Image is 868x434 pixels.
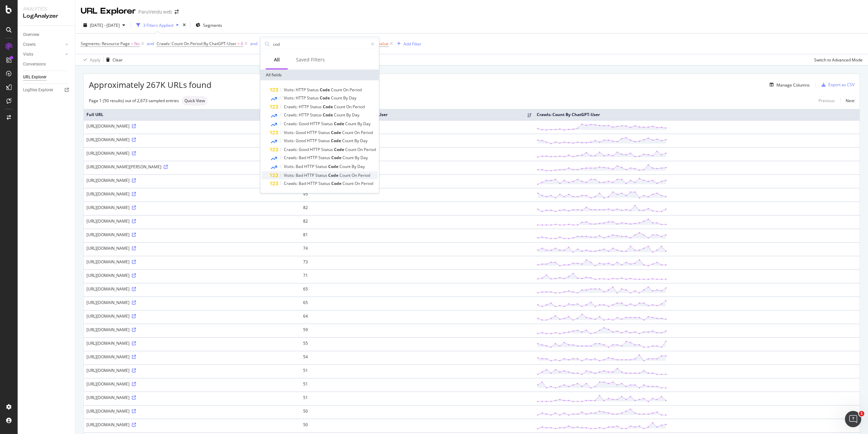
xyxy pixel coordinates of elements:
[315,164,328,169] span: Status
[296,130,307,135] span: Good
[296,87,307,93] span: HTTP
[86,232,298,238] div: [URL][DOMAIN_NAME]
[318,155,331,161] span: Status
[175,10,179,14] div: arrow-right-arrow-left
[819,79,854,90] button: Export as CSV
[86,272,298,278] div: [URL][DOMAIN_NAME]
[81,54,100,65] button: Apply
[331,181,342,186] span: Code
[81,5,136,17] div: URL Explorer
[321,121,334,127] span: Status
[241,39,243,49] span: 0
[23,12,70,20] div: LogAnalyzer
[328,172,339,178] span: Code
[354,130,361,135] span: On
[300,269,534,283] td: 71
[307,138,318,144] span: HTTP
[23,41,63,48] a: Crawls
[300,297,534,310] td: 65
[355,181,361,186] span: On
[23,61,70,68] a: Conversions
[299,147,310,152] span: Good
[300,337,534,351] td: 55
[23,41,36,48] div: Crawls
[300,188,534,202] td: 95
[300,174,534,188] td: 96
[299,181,307,186] span: Bad
[357,164,365,169] span: Day
[284,112,299,118] span: Crawls:
[342,155,355,161] span: Count
[193,20,225,31] button: Segments
[331,138,342,144] span: Code
[349,95,356,101] span: Day
[23,31,39,38] div: Overview
[334,112,346,118] span: Count
[352,112,359,118] span: Day
[321,147,334,152] span: Status
[89,79,212,91] span: Approximately 267K URLs found
[307,87,320,93] span: Status
[323,104,334,110] span: Code
[184,99,205,103] span: Quick View
[353,104,365,110] span: Period
[284,130,296,135] span: Visits:
[310,121,321,127] span: HTTP
[331,87,343,93] span: Count
[81,20,128,31] button: [DATE] - [DATE]
[296,138,307,144] span: Good
[320,87,331,93] span: Code
[840,96,854,106] a: Next
[143,22,173,28] div: 3 Filters Applied
[86,340,298,346] div: [URL][DOMAIN_NAME]
[318,138,331,144] span: Status
[284,104,299,110] span: Crawls:
[86,422,298,428] div: [URL][DOMAIN_NAME]
[300,364,534,378] td: 51
[342,138,354,144] span: Count
[328,164,339,169] span: Code
[250,40,257,47] button: and
[86,408,298,414] div: [URL][DOMAIN_NAME]
[157,41,236,46] span: Crawls: Count On Period By ChatGPT-User
[343,95,349,101] span: By
[284,95,296,101] span: Visits:
[284,87,296,93] span: Visits:
[86,300,298,305] div: [URL][DOMAIN_NAME]
[134,20,181,31] button: 3 Filters Applied
[147,40,154,47] button: and
[84,109,300,120] th: Full URL: activate to sort column ascending
[284,172,296,178] span: Visits:
[274,56,280,63] div: All
[81,41,130,46] span: Segments: Resource Page
[361,130,373,135] span: Period
[284,164,296,169] span: Visits:
[86,218,298,224] div: [URL][DOMAIN_NAME]
[339,172,352,178] span: Count
[300,147,534,161] td: 158
[320,95,331,101] span: Code
[86,313,298,319] div: [URL][DOMAIN_NAME]
[300,134,534,147] td: 215
[23,87,53,94] div: Logfiles Explorer
[350,87,362,93] span: Period
[86,177,298,183] div: [URL][DOMAIN_NAME]
[304,164,315,169] span: HTTP
[86,327,298,333] div: [URL][DOMAIN_NAME]
[203,22,222,28] span: Segments
[307,95,320,101] span: Status
[86,367,298,373] div: [URL][DOMAIN_NAME]
[182,96,208,106] div: neutral label
[318,130,331,135] span: Status
[345,147,357,152] span: Count
[131,41,133,46] span: =
[300,310,534,324] td: 64
[355,155,360,161] span: By
[357,147,364,152] span: On
[334,121,345,127] span: Code
[300,109,534,120] th: Crawls: Count On Period By ChatGPT-User: activate to sort column ascending
[300,202,534,215] td: 82
[342,181,355,186] span: Count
